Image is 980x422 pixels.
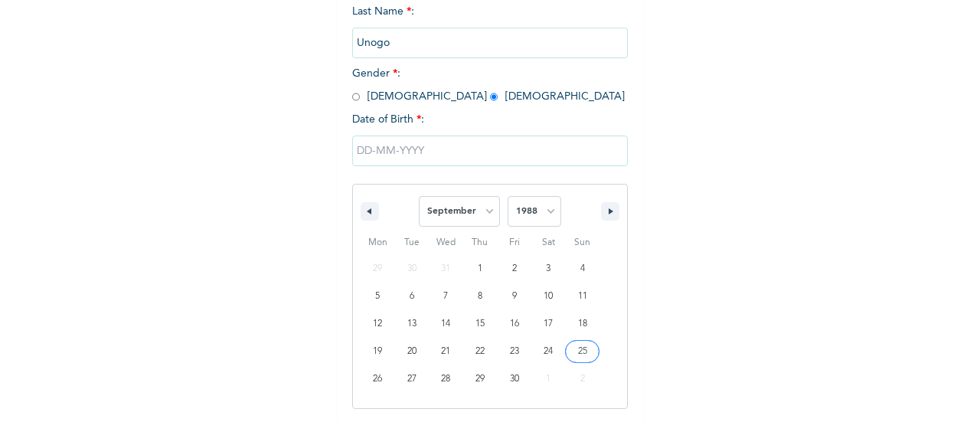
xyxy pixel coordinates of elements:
[395,365,430,393] button: 27
[580,255,585,283] span: 4
[395,338,430,365] button: 20
[410,283,414,310] span: 6
[407,338,416,365] span: 20
[497,255,531,283] button: 2
[441,365,450,393] span: 28
[531,338,566,365] button: 24
[531,255,566,283] button: 3
[361,310,395,338] button: 12
[352,28,628,58] input: Enter your last name
[395,310,430,338] button: 13
[565,283,599,310] button: 11
[407,365,416,393] span: 27
[475,365,485,393] span: 29
[429,310,463,338] button: 14
[429,231,463,255] span: Wed
[463,365,498,393] button: 29
[510,310,519,338] span: 16
[512,255,517,283] span: 2
[510,338,519,365] span: 23
[478,255,482,283] span: 1
[441,338,450,365] span: 21
[497,283,531,310] button: 9
[429,283,463,310] button: 7
[531,231,566,255] span: Sat
[565,310,599,338] button: 18
[478,283,482,310] span: 8
[441,310,450,338] span: 14
[443,283,448,310] span: 7
[531,283,566,310] button: 10
[497,310,531,338] button: 16
[429,365,463,393] button: 28
[395,283,430,310] button: 6
[578,338,587,365] span: 25
[497,231,531,255] span: Fri
[510,365,519,393] span: 30
[361,283,395,310] button: 5
[463,255,498,283] button: 1
[544,310,553,338] span: 17
[544,338,553,365] span: 24
[546,255,550,283] span: 3
[565,255,599,283] button: 4
[407,310,416,338] span: 13
[578,310,587,338] span: 18
[429,338,463,365] button: 21
[352,68,625,102] span: Gender : [DEMOGRAPHIC_DATA] [DEMOGRAPHIC_DATA]
[352,136,628,166] input: DD-MM-YYYY
[395,231,430,255] span: Tue
[565,338,599,365] button: 25
[463,283,498,310] button: 8
[352,112,424,128] span: Date of Birth :
[361,365,395,393] button: 26
[352,6,628,48] span: Last Name :
[565,231,599,255] span: Sun
[361,338,395,365] button: 19
[373,310,382,338] span: 12
[512,283,517,310] span: 9
[475,338,485,365] span: 22
[578,283,587,310] span: 11
[544,283,553,310] span: 10
[497,338,531,365] button: 23
[373,338,382,365] span: 19
[463,231,498,255] span: Thu
[375,283,380,310] span: 5
[361,231,395,255] span: Mon
[463,338,498,365] button: 22
[531,310,566,338] button: 17
[463,310,498,338] button: 15
[475,310,485,338] span: 15
[373,365,382,393] span: 26
[497,365,531,393] button: 30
